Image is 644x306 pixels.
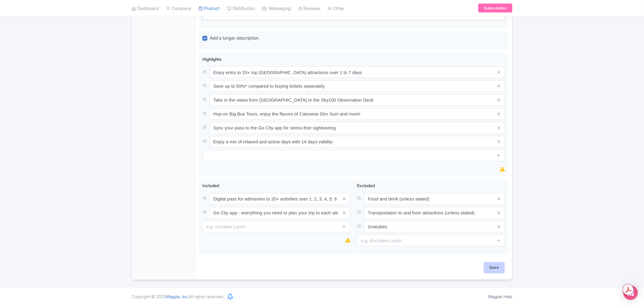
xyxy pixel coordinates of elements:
span: Excluded [357,183,375,188]
a: Magpie Help [489,294,512,299]
input: Save [484,262,505,274]
input: e.g. Includes Lunch [202,221,350,233]
span: Magpie, Inc. [166,294,189,299]
input: e.g. Excludes Lunch [357,235,505,246]
a: Subscription [478,4,512,13]
span: Included [202,183,219,188]
div: Copyright © 2025 All rights reserved. [128,294,228,300]
span: Add a longer description [210,35,259,41]
span: Highlights [202,57,222,62]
